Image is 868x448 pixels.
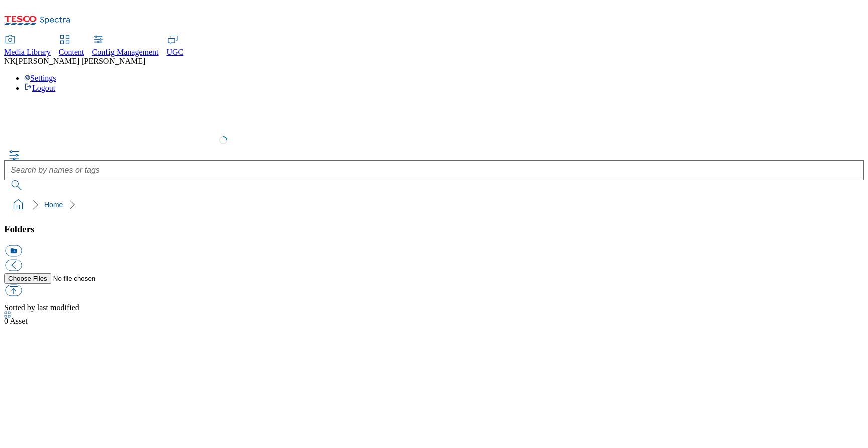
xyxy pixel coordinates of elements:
[24,74,56,82] a: Settings
[4,195,864,214] nav: breadcrumb
[167,48,184,56] span: UGC
[4,36,51,57] a: Media Library
[4,303,79,312] span: Sorted by last modified
[4,48,51,56] span: Media Library
[59,48,84,56] span: Content
[10,197,26,213] a: home
[16,57,145,65] span: [PERSON_NAME] [PERSON_NAME]
[24,84,55,92] a: Logout
[4,223,864,235] h3: Folders
[4,160,864,180] input: Search by names or tags
[4,317,28,325] span: Asset
[44,201,63,209] a: Home
[167,36,184,57] a: UGC
[92,48,159,56] span: Config Management
[4,57,16,65] span: NK
[59,36,84,57] a: Content
[92,36,159,57] a: Config Management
